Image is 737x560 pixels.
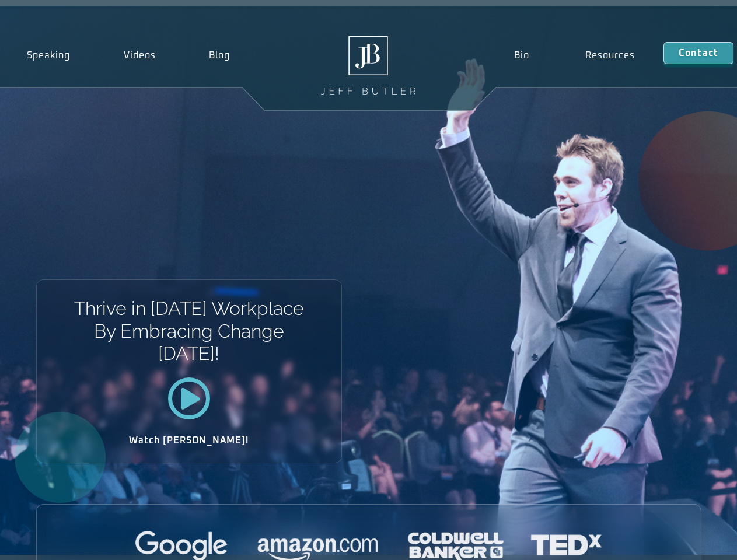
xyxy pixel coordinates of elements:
[182,42,257,69] a: Blog
[97,42,183,69] a: Videos
[663,42,733,64] a: Contact
[73,297,305,365] h1: Thrive in [DATE] Workplace By Embracing Change [DATE]!
[485,42,557,69] a: Bio
[78,436,301,445] h2: Watch [PERSON_NAME]!
[557,42,663,69] a: Resources
[485,42,663,69] nav: Menu
[679,48,718,58] span: Contact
